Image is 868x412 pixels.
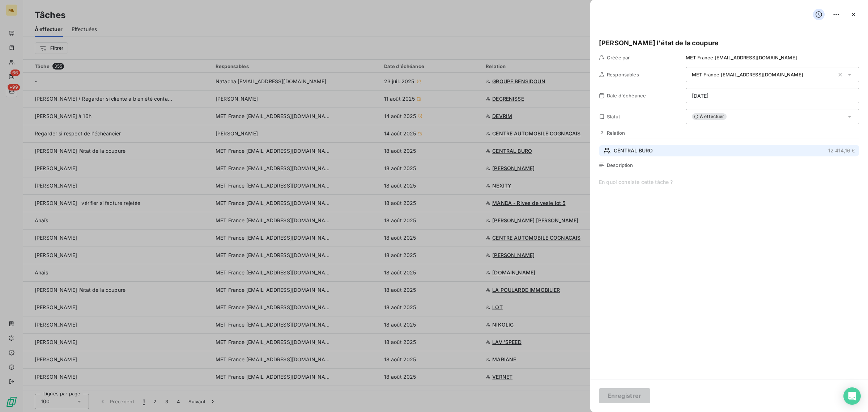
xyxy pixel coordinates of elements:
[692,113,727,120] span: À effectuer
[607,55,630,60] span: Créée par
[686,88,859,103] input: placeholder
[828,147,855,154] span: 12 414,16 €
[599,38,859,48] h5: [PERSON_NAME] l'état de la coupure
[607,93,646,98] span: Date d'échéance
[614,147,653,154] span: CENTRAL BURO
[843,387,861,405] div: Open Intercom Messenger
[599,145,859,156] button: CENTRAL BURO12 414,16 €
[607,72,639,77] span: Responsables
[607,114,620,119] span: Statut
[686,55,797,60] span: MET France [EMAIL_ADDRESS][DOMAIN_NAME]
[607,162,633,168] span: Description
[599,388,650,403] button: Enregistrer
[607,130,625,136] span: Relation
[692,72,803,77] span: MET France [EMAIL_ADDRESS][DOMAIN_NAME]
